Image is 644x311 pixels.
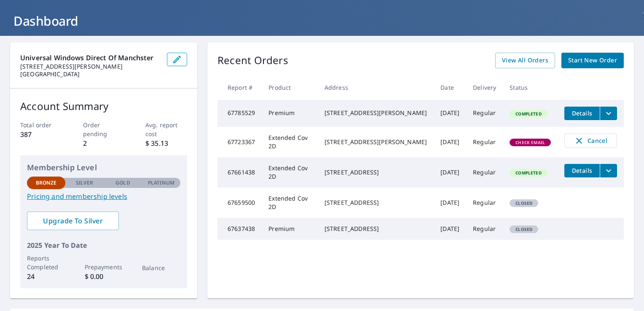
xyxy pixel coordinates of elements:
td: Extended Cov 2D [262,188,318,218]
p: $ 0.00 [85,271,123,282]
th: Report # [217,75,262,100]
th: Address [318,75,434,100]
p: Total order [20,121,62,129]
span: Cancel [573,136,608,146]
th: Product [262,75,318,100]
p: 2 [83,138,125,148]
td: Premium [262,218,318,240]
p: Reports Completed [27,254,65,271]
span: Start New Order [568,55,617,66]
p: [GEOGRAPHIC_DATA] [20,70,160,78]
td: 67637438 [217,218,262,240]
a: Pricing and membership levels [27,191,180,201]
h1: Dashboard [10,12,634,29]
th: Delivery [466,75,503,100]
p: [STREET_ADDRESS][PERSON_NAME] [20,63,160,70]
button: detailsBtn-67785529 [564,107,600,120]
td: 67785529 [217,100,262,127]
span: Check Email [510,139,550,145]
a: Upgrade To Silver [27,212,119,230]
td: Regular [466,127,503,157]
span: View All Orders [502,55,548,66]
span: Completed [510,111,546,117]
p: 387 [20,129,62,139]
p: 24 [27,271,65,282]
p: Universal Windows Direct of Manchster [20,53,160,63]
span: Completed [510,170,546,176]
td: [DATE] [434,127,466,157]
p: Gold [115,179,130,187]
span: Closed [510,226,537,232]
p: Balance [142,263,180,272]
td: Extended Cov 2D [262,157,318,188]
button: detailsBtn-67661438 [564,164,600,177]
p: Account Summary [20,99,187,114]
td: 67659500 [217,188,262,218]
button: filesDropdownBtn-67661438 [600,164,617,177]
td: Regular [466,100,503,127]
div: [STREET_ADDRESS] [325,168,427,177]
button: Cancel [564,134,617,148]
td: Extended Cov 2D [262,127,318,157]
td: Regular [466,157,503,188]
th: Status [503,75,558,100]
p: 2025 Year To Date [27,240,180,250]
p: Silver [76,179,94,187]
p: Bronze [36,179,57,187]
div: [STREET_ADDRESS] [325,225,427,233]
div: [STREET_ADDRESS] [325,198,427,207]
span: Details [569,109,595,117]
a: View All Orders [495,53,555,68]
div: [STREET_ADDRESS][PERSON_NAME] [325,109,427,117]
span: Closed [510,200,537,206]
td: Regular [466,188,503,218]
p: Membership Level [27,162,180,173]
a: Start New Order [561,53,624,68]
td: [DATE] [434,100,466,127]
p: Platinum [148,179,174,187]
th: Date [434,75,466,100]
div: [STREET_ADDRESS][PERSON_NAME] [325,138,427,146]
td: Regular [466,218,503,240]
td: 67661438 [217,157,262,188]
span: Upgrade To Silver [34,216,112,225]
td: [DATE] [434,188,466,218]
button: filesDropdownBtn-67785529 [600,107,617,120]
td: [DATE] [434,157,466,188]
span: Details [569,166,595,174]
p: Avg. report cost [145,121,187,138]
td: [DATE] [434,218,466,240]
p: Prepayments [85,263,123,271]
p: $ 35.13 [145,138,187,148]
p: Recent Orders [217,53,288,68]
td: Premium [262,100,318,127]
td: 67723367 [217,127,262,157]
p: Order pending [83,121,125,138]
